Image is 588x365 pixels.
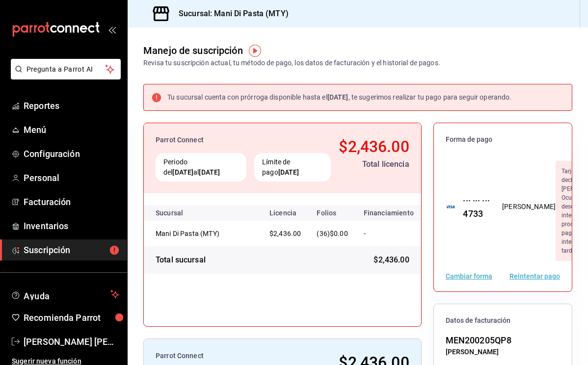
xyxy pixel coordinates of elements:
[446,273,492,280] button: Cambiar forma
[172,168,193,176] strong: [DATE]
[24,123,119,136] span: Menú
[249,45,261,57] img: Tooltip marker
[171,8,289,20] h3: Sucursal: Mani Di Pasta (MTY)
[262,205,309,221] th: Licencia
[309,221,355,246] td: (36)
[143,43,243,58] div: Manejo de suscripción
[24,288,107,300] span: Ayuda
[156,254,206,266] div: Total sucursal
[27,64,106,75] span: Pregunta a Parrot AI
[339,158,409,170] div: Total licencia
[446,347,540,357] div: [PERSON_NAME]
[502,202,556,212] div: [PERSON_NAME]
[24,147,119,160] span: Configuración
[24,311,119,324] span: Recomienda Parrot
[254,153,331,182] div: Límite de pago
[356,221,422,246] td: -
[278,168,299,176] strong: [DATE]
[156,209,210,217] div: Sucursal
[156,135,331,145] div: Parrot Connect
[446,135,560,144] span: Forma de pago
[509,273,560,280] button: Reintentar pago
[446,334,540,347] div: MEN200205QP8
[143,58,440,68] div: Revisa tu suscripción actual, tu método de pago, los datos de facturación y el historial de pagos.
[24,219,119,233] span: Inventarios
[269,230,301,237] span: $2,436.00
[7,71,121,81] a: Pregunta a Parrot AI
[309,205,355,221] th: Folios
[199,168,220,176] strong: [DATE]
[374,254,409,266] span: $2,436.00
[24,99,119,112] span: Reportes
[108,26,116,33] button: open_drawer_menu
[24,335,119,348] span: [PERSON_NAME] [PERSON_NAME]
[24,171,119,184] span: Personal
[339,137,409,156] span: $2,436.00
[455,194,490,220] div: ··· ··· ··· 4733
[156,229,254,238] div: Mani Di Pasta (MTY)
[356,205,422,221] th: Financiamiento
[327,93,348,101] strong: [DATE]
[24,195,119,209] span: Facturación
[156,351,331,361] div: Parrot Connect
[24,243,119,257] span: Suscripción
[11,59,121,79] button: Pregunta a Parrot AI
[156,153,246,182] div: Periodo del al
[446,316,560,325] span: Datos de facturación
[167,92,511,103] div: Tu sucursal cuenta con prórroga disponible hasta el , te sugerimos realizar tu pago para seguir o...
[330,230,348,237] span: $0.00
